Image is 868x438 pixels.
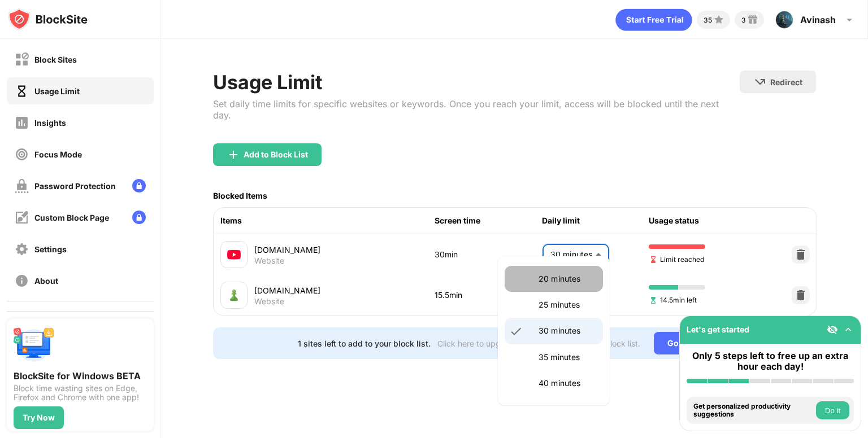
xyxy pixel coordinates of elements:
p: 35 minutes [539,351,596,363]
p: 20 minutes [539,273,596,285]
p: 25 minutes [539,299,596,311]
p: 45 minutes [539,404,596,416]
p: 30 minutes [539,325,596,337]
p: 40 minutes [539,377,596,389]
